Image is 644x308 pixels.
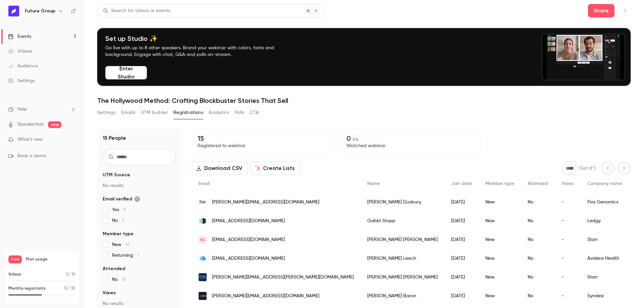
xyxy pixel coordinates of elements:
div: New [479,230,521,249]
span: 0 % [353,137,359,142]
div: [PERSON_NAME] Duxbury [361,193,444,211]
div: Gabbi Stopp [361,211,444,230]
p: 0 [346,134,476,142]
button: Emails [121,107,135,118]
p: No results [103,182,176,189]
h1: 15 People [103,134,126,142]
button: Polls [235,107,245,118]
img: ledgy.com [199,217,207,225]
span: 1 [137,253,139,258]
div: No [521,211,555,230]
button: Enter Studio [105,66,147,79]
span: Views [561,181,574,186]
div: [DATE] [444,230,479,249]
p: / 10 [66,271,75,278]
img: syndesi.network [199,292,207,300]
div: New [479,287,521,305]
div: - [555,193,581,211]
div: Starr [581,268,642,287]
span: [PERSON_NAME][EMAIL_ADDRESS][DOMAIN_NAME] [212,199,319,206]
button: Analytics [209,107,229,118]
span: 0 [66,272,68,276]
img: Future Group [8,6,19,16]
p: / 30 [64,286,75,292]
span: Yes [112,206,126,213]
span: No [112,217,124,224]
button: Create Lists [251,162,301,175]
h6: Future Group [25,8,55,14]
span: [EMAIL_ADDRESS][DOMAIN_NAME] [212,236,285,243]
button: Settings [97,107,116,118]
h4: Set up Studio ✨ [105,35,290,43]
button: CTA [250,107,259,118]
div: Settings [8,77,35,84]
div: [PERSON_NAME] [PERSON_NAME] [361,268,444,287]
span: Email verified [103,196,140,202]
span: 7 [122,218,124,223]
button: Share [588,4,614,17]
span: [PERSON_NAME][EMAIL_ADDRESS][DOMAIN_NAME] [212,293,319,300]
span: Free [8,255,22,263]
div: Events [8,33,31,40]
span: NC [200,237,206,243]
div: Syndesi [581,287,642,305]
div: Avalere Health [581,249,642,268]
span: [EMAIL_ADDRESS][DOMAIN_NAME] [212,218,285,225]
div: [DATE] [444,287,479,305]
span: Company name [587,181,622,186]
div: [PERSON_NAME] Leech [361,249,444,268]
span: new [48,121,61,128]
div: Audience [8,63,38,69]
div: [PERSON_NAME] Baron [361,287,444,305]
img: fiosgenomics.com [199,198,207,206]
div: [DATE] [444,268,479,287]
span: 15 [122,277,126,282]
p: Videos [8,271,21,278]
span: Book a demo [17,152,46,160]
div: No [521,249,555,268]
span: 14 [125,242,130,247]
span: New [112,241,130,248]
span: What's new [17,136,43,143]
span: 15 [64,287,68,291]
div: - [555,249,581,268]
button: Registrations [173,107,203,118]
div: Videos [8,48,32,55]
p: Watched webinar [346,142,476,149]
div: - [555,268,581,287]
div: - [555,230,581,249]
div: [PERSON_NAME] [PERSON_NAME] [361,230,444,249]
p: No results [103,300,176,307]
div: Starr [581,230,642,249]
span: Views [103,290,116,296]
div: No [521,268,555,287]
div: [DATE] [444,249,479,268]
button: Download CSV [192,162,248,175]
p: Monthly registrants [8,286,46,292]
div: [DATE] [444,193,479,211]
span: Member type [103,231,133,237]
span: Member type [485,181,514,186]
div: - [555,211,581,230]
span: [EMAIL_ADDRESS][DOMAIN_NAME] [212,255,285,262]
div: New [479,211,521,230]
span: [PERSON_NAME][EMAIL_ADDRESS][PERSON_NAME][DOMAIN_NAME] [212,274,354,281]
div: Fios Genomics [581,193,642,211]
span: Returning [112,252,139,259]
div: No [521,287,555,305]
div: New [479,193,521,211]
p: Go live with up to 8 other speakers. Brand your webinar with colors, fonts and background. Engage... [105,45,290,58]
div: No [521,193,555,211]
span: UTM Source [103,172,130,178]
p: Out of 1 [579,165,596,172]
div: No [521,230,555,249]
span: Name [367,181,380,186]
div: Search for videos or events [103,7,170,14]
p: 15 [198,134,327,142]
img: starrcompanies.com [199,273,207,281]
img: me.com [199,254,207,262]
li: help-dropdown-opener [8,106,76,113]
div: Ledgy [581,211,642,230]
div: - [555,287,581,305]
span: Attended [528,181,548,186]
